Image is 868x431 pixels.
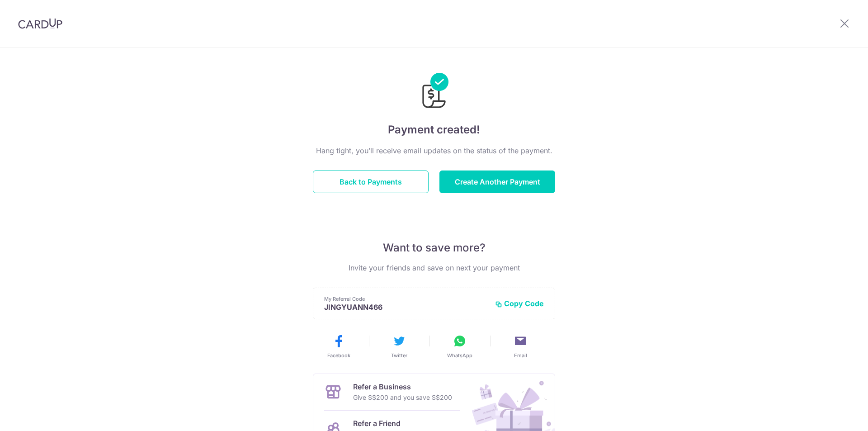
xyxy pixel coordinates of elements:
[18,18,62,29] img: CardUp
[433,334,486,359] button: WhatsApp
[439,171,555,193] button: Create Another Payment
[324,295,488,303] p: My Referral Code
[313,171,429,193] button: Back to Payments
[324,303,488,312] p: JINGYUANN466
[313,241,555,255] p: Want to save more?
[313,145,555,156] p: Hang tight, you’ll receive email updates on the status of the payment.
[313,122,555,138] h4: Payment created!
[373,334,426,359] button: Twitter
[312,334,365,359] button: Facebook
[313,262,555,273] p: Invite your friends and save on next your payment
[391,352,407,359] span: Twitter
[447,352,472,359] span: WhatsApp
[495,299,544,308] button: Copy Code
[353,392,452,403] p: Give S$200 and you save S$200
[810,404,859,426] iframe: Opens a widget where you can find more information
[353,418,444,429] p: Refer a Friend
[353,381,452,392] p: Refer a Business
[420,73,448,111] img: Payments
[494,334,547,359] button: Email
[327,352,350,359] span: Facebook
[514,352,527,359] span: Email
